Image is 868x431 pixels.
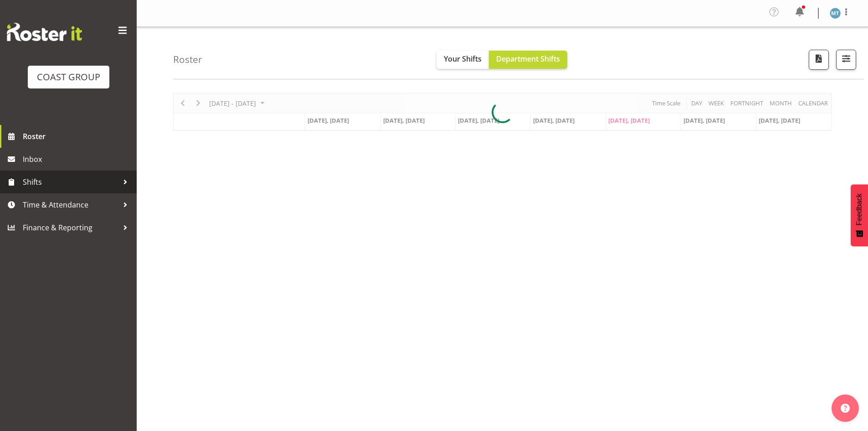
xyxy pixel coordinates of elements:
[173,54,202,65] h4: Roster
[841,404,850,413] img: help-xxl-2.png
[23,130,132,143] span: Roster
[809,50,829,70] button: Download a PDF of the roster according to the set date range.
[23,175,118,189] span: Shifts
[489,51,567,69] button: Department Shifts
[855,193,863,225] span: Feedback
[23,198,118,212] span: Time & Attendance
[496,54,560,64] span: Department Shifts
[444,54,482,64] span: Your Shifts
[7,23,82,41] img: Rosterit website logo
[23,221,118,234] span: Finance & Reporting
[830,8,841,19] img: malae-toleafoa1112.jpg
[851,184,868,246] button: Feedback - Show survey
[836,50,856,70] button: Filter Shifts
[37,70,100,84] div: COAST GROUP
[23,152,132,166] span: Inbox
[437,51,489,69] button: Your Shifts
